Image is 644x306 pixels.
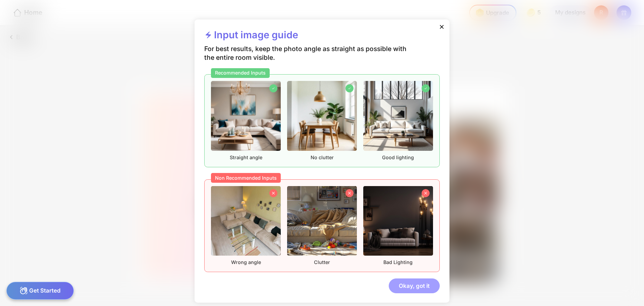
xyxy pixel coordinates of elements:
div: Recommended Inputs [211,68,270,78]
img: nonrecommendedImageFurnished1.png [211,186,281,256]
img: nonrecommendedImageFurnished3.png [363,186,433,256]
div: Clutter [287,186,357,265]
img: recommendedImageFurnished3.png [363,81,433,151]
div: For best results, keep the photo angle as straight as possible with the entire room visible. [204,44,414,74]
div: Non Recommended Inputs [211,173,281,183]
img: recommendedImageFurnished1.png [211,81,281,151]
div: Get Started [6,282,74,300]
div: Bad Lighting [363,186,433,265]
div: Wrong angle [211,186,281,265]
div: Okay, got it [389,278,440,293]
div: Input image guide [204,29,298,44]
div: Straight angle [211,81,281,160]
img: nonrecommendedImageFurnished2.png [287,186,357,256]
img: recommendedImageFurnished2.png [287,81,357,151]
div: Good lighting [363,81,433,160]
div: No clutter [287,81,357,160]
